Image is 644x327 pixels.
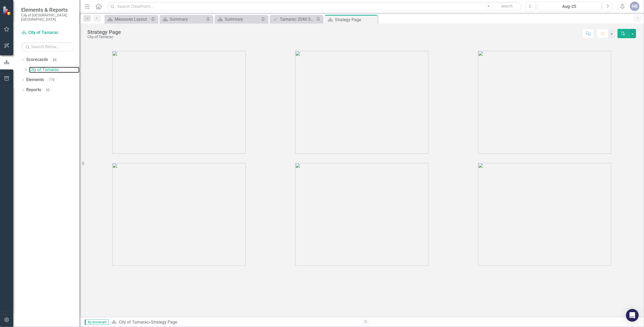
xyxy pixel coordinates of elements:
[26,57,48,63] a: Scorecards
[119,320,149,325] a: City of Tamarac
[112,51,246,154] img: tamarac1%20v3.png
[271,16,315,23] a: Tamarac 2040 Strategic Plan - Departmental Action Plan
[537,2,601,11] button: Aug-25
[295,163,429,266] img: tamarac5%20v2.png
[494,3,520,10] button: Search
[26,77,44,83] a: Elements
[87,29,121,35] div: Strategy Page
[630,2,640,11] button: HG
[280,16,315,23] div: Tamarac 2040 Strategic Plan - Departmental Action Plan
[3,6,12,15] img: ClearPoint Strategy
[539,3,600,10] div: Aug-25
[51,58,59,62] div: 86
[216,16,260,23] a: Summary
[29,67,79,73] a: City of Tamarac
[170,16,205,23] div: Summary
[626,309,639,322] div: Open Intercom Messenger
[501,4,513,8] span: Search
[106,16,150,23] a: Measures Layout
[21,13,74,22] small: City of [GEOGRAPHIC_DATA], [GEOGRAPHIC_DATA]
[44,88,52,92] div: 62
[111,319,358,325] div: »
[107,2,522,11] input: Search ClearPoint...
[478,163,611,266] img: tamarac6%20v2.png
[21,30,74,36] a: City of Tamarac
[295,51,429,154] img: tamarac2%20v3.png
[87,35,121,39] div: City of Tamarac
[335,16,376,23] div: Strategy Page
[115,16,150,23] div: Measures Layout
[21,42,74,51] input: Search Below...
[47,78,57,82] div: 170
[161,16,205,23] a: Summary
[85,320,109,325] span: By Scorecard
[112,163,246,266] img: tamarac4%20v2.png
[225,16,260,23] div: Summary
[151,320,177,325] div: Strategy Page
[21,7,74,13] span: Elements & Reports
[26,87,41,93] a: Reports
[478,51,611,154] img: tamarac3%20v3.png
